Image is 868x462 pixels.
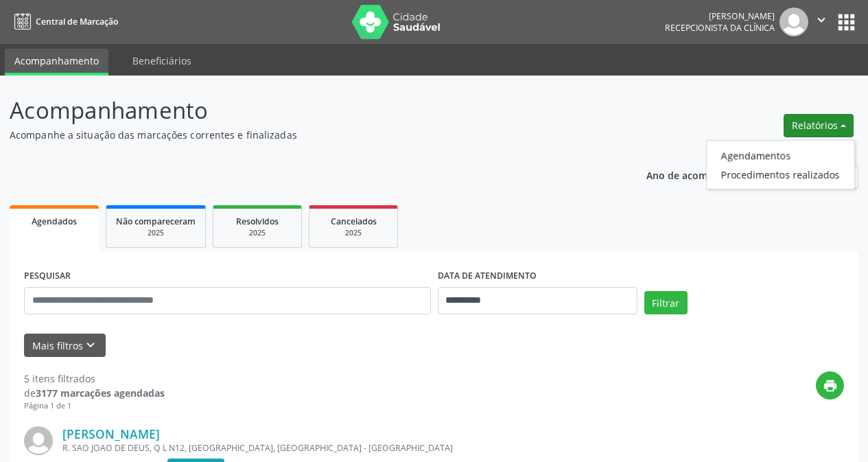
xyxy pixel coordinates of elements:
a: Procedimentos realizados [707,165,854,184]
label: DATA DE ATENDIMENTO [438,266,537,287]
img: img [24,426,53,455]
label: PESQUISAR [24,266,71,287]
a: Agendamentos [707,146,854,165]
img: img [779,8,808,36]
button: print [816,371,844,400]
div: de [24,386,165,400]
a: Acompanhamento [5,49,108,76]
div: 5 itens filtrados [24,371,165,386]
ul: Relatórios [706,140,855,189]
div: R. SAO JOAO DE DEUS, Q L N12, [GEOGRAPHIC_DATA], [GEOGRAPHIC_DATA] - [GEOGRAPHIC_DATA] [62,442,638,454]
i: keyboard_arrow_down [83,338,98,353]
a: Beneficiários [123,49,201,73]
div: [PERSON_NAME] [665,10,775,22]
span: Central de Marcação [36,16,118,27]
span: Agendados [32,216,77,227]
strong: 3177 marcações agendadas [36,386,165,400]
i: print [823,378,838,393]
div: 2025 [223,228,292,238]
div: Página 1 de 1 [24,400,165,412]
button: Mais filtroskeyboard_arrow_down [24,334,106,358]
button: Filtrar [644,291,688,314]
a: [PERSON_NAME] [62,426,160,441]
span: Cancelados [331,216,377,227]
div: 2025 [319,228,388,238]
a: Central de Marcação [10,10,118,33]
span: Resolvidos [236,216,279,227]
p: Acompanhe a situação das marcações correntes e finalizadas [10,128,604,142]
span: Não compareceram [116,216,196,227]
i:  [814,12,829,27]
p: Acompanhamento [10,93,604,128]
button: Relatórios [784,114,854,137]
button:  [808,8,834,36]
button: apps [834,10,858,34]
div: 2025 [116,228,196,238]
span: Recepcionista da clínica [665,22,775,34]
p: Ano de acompanhamento [646,166,768,183]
